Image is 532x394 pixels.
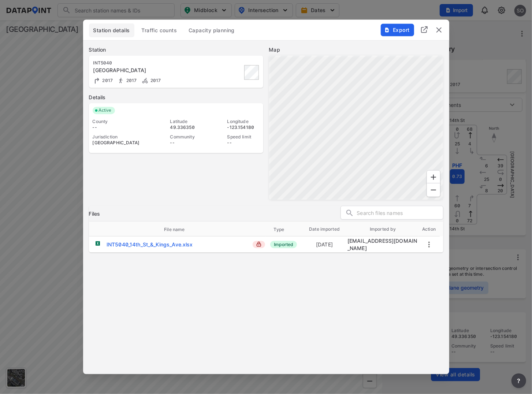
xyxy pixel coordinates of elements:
div: Longitude [227,119,260,124]
div: basic tabs example [89,23,443,37]
div: Community [170,134,202,140]
div: Zoom In [427,170,440,184]
label: Details [89,94,263,101]
div: 49.336350 [170,124,202,130]
div: -- [93,124,145,130]
img: lock_close.8fab59a9.svg [256,242,261,247]
span: 2017 [149,78,161,83]
input: Search files names [357,208,443,219]
div: -123.154180 [227,124,260,130]
img: xlsx.b1bb01d6.svg [95,241,101,246]
div: [GEOGRAPHIC_DATA] [93,140,145,146]
img: Pedestrian count [117,77,124,84]
span: Traffic counts [142,27,177,34]
div: -- [227,140,260,146]
div: Zoom Out [427,183,440,197]
svg: Zoom In [429,173,438,182]
div: Speed limit [227,134,260,140]
th: Action [418,222,440,237]
span: 2017 [124,78,137,83]
div: adm_westvancouver@data-point.io [347,237,418,252]
div: Latitude [170,119,202,124]
span: Capacity planning [189,27,235,34]
div: INT5040 [93,60,205,66]
label: Station [89,46,263,53]
span: ? [516,376,522,385]
img: close.efbf2170.svg [435,26,443,34]
td: [DATE] [301,238,347,252]
span: File name [164,226,194,233]
button: more [425,240,434,249]
th: Imported by [347,222,418,237]
svg: Zoom Out [429,186,438,194]
button: more [511,373,526,388]
img: full_screen.b7bf9a36.svg [420,25,429,34]
img: Turning count [93,77,101,84]
span: Export [385,26,409,34]
th: Date imported [301,222,347,237]
div: County [93,119,145,124]
div: INT5040_14th_St_&_Kings_Ave.xlsx [107,241,193,248]
img: File%20-%20Download.70cf71cd.svg [384,27,390,33]
div: Jurisdiction [93,134,145,140]
span: Type [274,226,294,233]
span: Imported [270,241,297,248]
button: delete [435,26,443,34]
button: Export [381,24,414,36]
label: Map [269,46,443,53]
img: Bicycle count [141,77,149,84]
span: Active [96,107,115,114]
span: 2017 [101,78,113,83]
span: Station details [93,27,130,34]
div: 14th St & Kings Ave [93,67,205,74]
h3: Files [89,210,100,218]
div: -- [170,140,202,146]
